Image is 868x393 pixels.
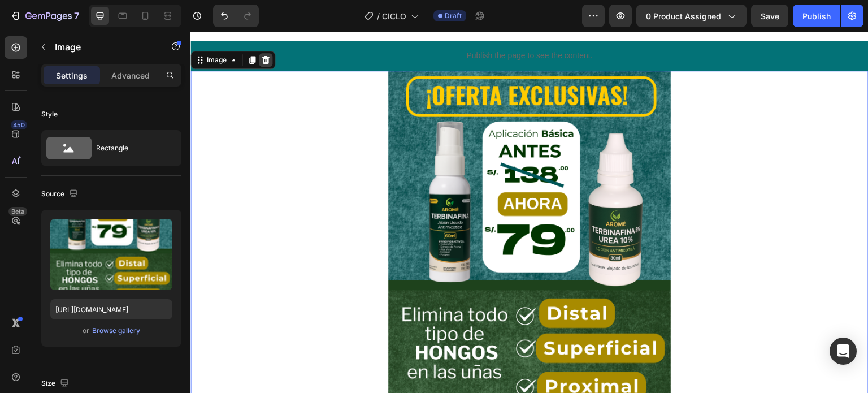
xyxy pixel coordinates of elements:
img: preview-image [50,219,172,290]
span: CICLO [382,10,406,22]
div: Undo/Redo [213,5,259,27]
span: Draft [445,11,462,21]
span: or [83,324,89,338]
iframe: Design area [190,32,868,393]
div: Image [14,23,38,33]
div: Rectangle [96,135,165,161]
div: Style [41,109,58,119]
span: 0 product assigned [646,10,721,22]
button: 7 [5,5,84,27]
button: Publish [793,5,840,27]
p: Advanced [111,70,150,81]
button: Save [751,5,788,27]
span: Save [761,11,779,21]
div: Open Intercom Messenger [830,338,857,365]
div: 450 [11,120,27,129]
input: https://example.com/image.jpg [50,299,172,319]
button: Browse gallery [92,325,141,336]
div: Browse gallery [92,326,140,336]
p: 7 [74,9,79,23]
button: 0 product assigned [636,5,747,27]
div: Size [41,376,71,391]
div: Beta [8,207,27,216]
span: / [377,10,380,22]
p: Settings [56,70,88,81]
p: Image [55,40,151,54]
div: Publish [802,10,831,22]
div: Source [41,187,80,202]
